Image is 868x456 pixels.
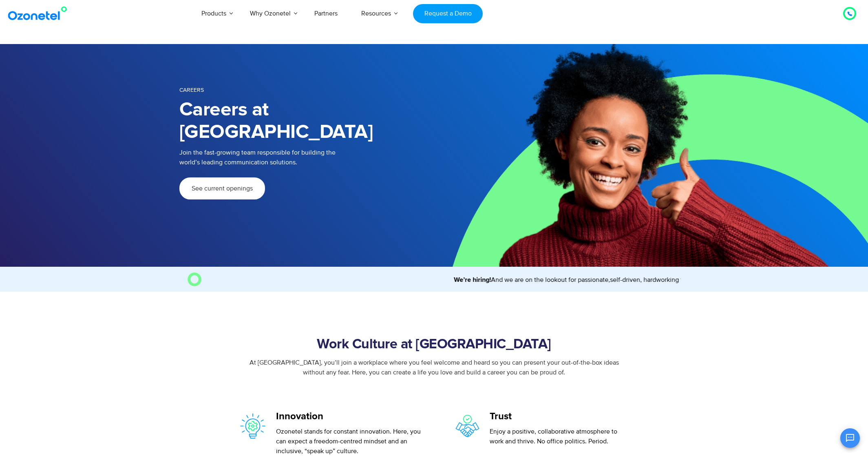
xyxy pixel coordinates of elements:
[205,336,663,353] h2: Work Culture at [GEOGRAPHIC_DATA]
[276,411,428,423] h5: Innovation
[276,427,428,456] p: Ozonetel stands for constant innovation. Here, you can expect a freedom-centred mindset and an in...
[250,359,619,376] span: At [GEOGRAPHIC_DATA], you’ll join a workplace where you feel welcome and heard so you can present...
[179,177,265,199] a: See current openings
[179,86,204,93] span: Careers
[453,411,481,441] img: trust
[179,99,434,144] h1: Careers at [GEOGRAPHIC_DATA]
[192,185,253,192] span: See current openings
[238,411,268,441] img: innovation
[490,427,631,446] p: Enjoy a positive, collaborative atmosphere to work and thrive. No office politics. Period.
[840,428,860,448] button: Open chat
[413,4,483,23] a: Request a Demo
[188,272,201,286] img: O Image
[205,275,681,285] marquee: And we are on the lookout for passionate,self-driven, hardworking team members to join us. Come, ...
[490,411,631,423] h5: Trust
[444,277,481,283] strong: We’re hiring!
[179,148,422,167] p: Join the fast-growing team responsible for building the world’s leading communication solutions.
